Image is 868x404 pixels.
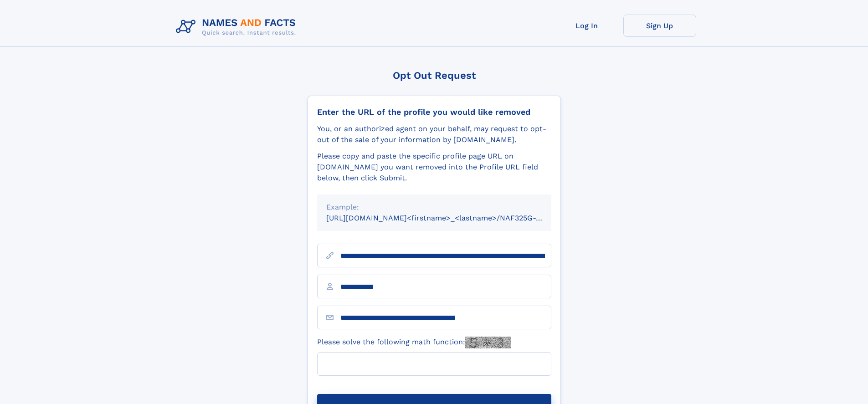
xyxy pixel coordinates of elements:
[326,214,569,222] small: [URL][DOMAIN_NAME]<firstname>_<lastname>/NAF325G-xxxxxxxx
[550,15,623,37] a: Log In
[317,337,511,348] label: Please solve the following math function:
[623,15,696,37] a: Sign Up
[317,151,551,184] div: Please copy and paste the specific profile page URL on [DOMAIN_NAME] you want removed into the Pr...
[326,202,542,213] div: Example:
[317,107,551,117] div: Enter the URL of the profile you would like removed
[308,70,561,81] div: Opt Out Request
[172,15,303,39] img: Logo Names and Facts
[317,123,551,145] div: You, or an authorized agent on your behalf, may request to opt-out of the sale of your informatio...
